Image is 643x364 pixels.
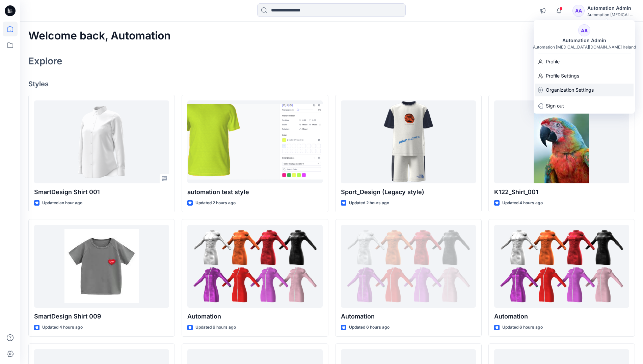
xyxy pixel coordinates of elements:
[534,55,635,68] a: Profile
[28,56,62,66] h2: Explore
[534,84,635,96] a: Organization Settings
[572,5,585,17] div: AA
[34,100,169,184] a: SmartDesign Shirt 001
[195,200,236,207] p: Updated 2 hours ago
[34,312,169,321] p: SmartDesign Shirt 009
[187,187,322,197] p: automation test style
[587,4,635,12] div: Automation Admin
[187,225,322,308] a: Automation
[502,200,543,207] p: Updated 4 hours ago
[558,36,610,44] div: Automation Admin
[341,100,476,184] a: Sport_Design (Legacy style)
[546,84,594,96] p: Organization Settings
[341,312,476,321] p: Automation
[42,200,82,207] p: Updated an hour ago
[28,80,635,88] h4: Styles
[42,324,83,331] p: Updated 4 hours ago
[187,312,322,321] p: Automation
[341,225,476,308] a: Automation
[546,99,564,112] p: Sign out
[195,324,236,331] p: Updated 6 hours ago
[28,30,171,42] h2: Welcome back, Automation
[533,44,636,50] div: Automation [MEDICAL_DATA][DOMAIN_NAME] Ireland
[546,69,579,82] p: Profile Settings
[494,187,629,197] p: K122_Shirt_001
[34,187,169,197] p: SmartDesign Shirt 001
[349,324,390,331] p: Updated 6 hours ago
[534,69,635,82] a: Profile Settings
[494,100,629,184] a: K122_Shirt_001
[341,187,476,197] p: Sport_Design (Legacy style)
[587,12,635,17] div: Automation [MEDICAL_DATA]...
[187,100,322,184] a: automation test style
[34,225,169,308] a: SmartDesign Shirt 009
[546,55,560,68] p: Profile
[349,200,389,207] p: Updated 2 hours ago
[502,324,543,331] p: Updated 6 hours ago
[578,24,590,36] div: AA
[494,225,629,308] a: Automation
[494,312,629,321] p: Automation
